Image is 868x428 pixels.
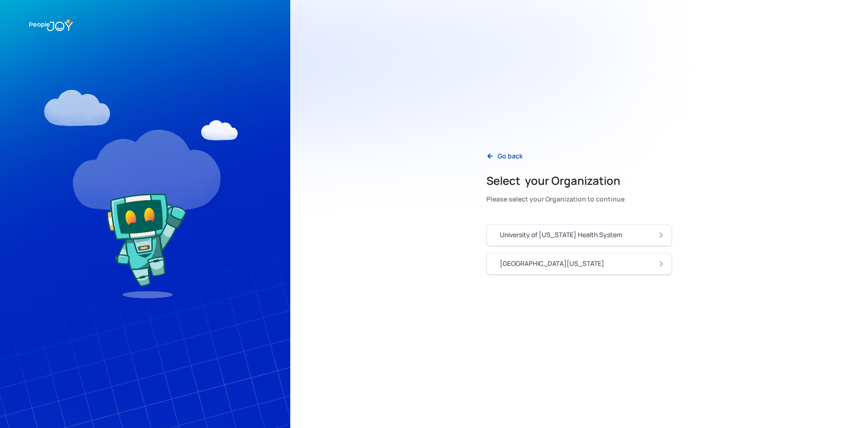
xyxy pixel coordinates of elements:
[486,193,625,206] div: Please select your Organization to continue
[500,230,622,239] div: University of [US_STATE] Health System
[500,259,604,268] div: [GEOGRAPHIC_DATA][US_STATE]
[486,224,672,246] a: University of [US_STATE] Health System
[498,151,523,161] div: Go back
[486,173,625,188] h2: Select your Organization
[479,147,530,166] a: Go back
[486,253,672,275] a: [GEOGRAPHIC_DATA][US_STATE]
